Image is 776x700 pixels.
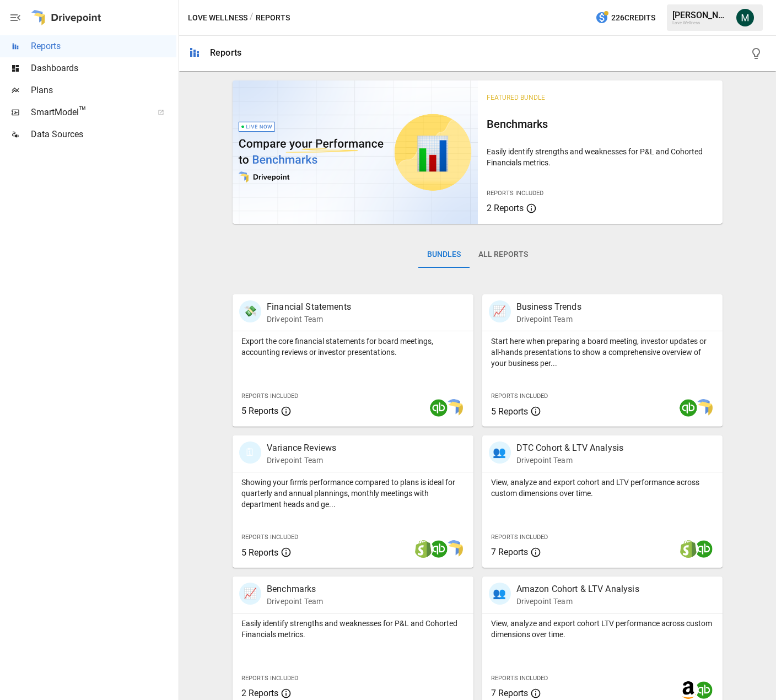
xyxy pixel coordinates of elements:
[487,203,524,213] span: 2 Reports
[31,106,145,119] span: SmartModel
[680,681,697,699] img: amazon
[491,547,528,557] span: 7 Reports
[267,596,323,607] p: Drivepoint Team
[267,314,351,325] p: Drivepoint Team
[591,8,660,28] button: 226Credits
[267,441,336,455] p: Variance Reviews
[491,477,714,499] p: View, analyze and export cohort and LTV performance across custom dimensions over time.
[445,399,463,417] img: smart model
[430,540,448,558] img: quickbooks
[241,406,278,416] span: 5 Reports
[487,146,714,168] p: Easily identify strengths and weaknesses for P&L and Cohorted Financials metrics.
[31,128,176,141] span: Data Sources
[414,540,432,558] img: shopify
[491,392,548,400] span: Reports Included
[31,62,176,75] span: Dashboards
[241,534,298,541] span: Reports Included
[241,392,298,400] span: Reports Included
[736,9,754,26] img: Michael Cormack
[267,300,351,314] p: Financial Statements
[79,104,87,118] span: ™
[491,618,714,640] p: View, analyze and export cohort LTV performance across custom dimensions over time.
[233,80,478,224] img: video thumbnail
[267,583,323,596] p: Benchmarks
[241,618,465,640] p: Easily identify strengths and weaknesses for P&L and Cohorted Financials metrics.
[239,583,261,605] div: 📈
[516,596,639,607] p: Drivepoint Team
[491,336,714,369] p: Start here when preparing a board meeting, investor updates or all-hands presentations to show a ...
[470,241,537,268] button: All Reports
[445,540,463,558] img: smart model
[695,681,713,699] img: quickbooks
[267,455,336,466] p: Drivepoint Team
[730,2,761,33] button: Michael Cormack
[516,441,624,455] p: DTC Cohort & LTV Analysis
[430,399,448,417] img: quickbooks
[491,534,548,541] span: Reports Included
[487,190,543,197] span: Reports Included
[241,336,465,358] p: Export the core financial statements for board meetings, accounting reviews or investor presentat...
[491,688,528,698] span: 7 Reports
[188,11,247,25] button: Love Wellness
[487,94,545,101] span: Featured Bundle
[695,540,713,558] img: quickbooks
[672,10,730,20] div: [PERSON_NAME]
[250,11,254,25] div: /
[489,583,511,605] div: 👥
[31,40,176,53] span: Reports
[487,115,714,133] h6: Benchmarks
[672,20,730,25] div: Love Wellness
[680,399,697,417] img: quickbooks
[516,583,639,596] p: Amazon Cohort & LTV Analysis
[31,84,176,97] span: Plans
[489,300,511,322] div: 📈
[241,688,278,698] span: 2 Reports
[241,477,465,510] p: Showing your firm's performance compared to plans is ideal for quarterly and annual plannings, mo...
[695,399,713,417] img: smart model
[611,11,655,25] span: 226 Credits
[239,441,261,464] div: 🗓
[239,300,261,322] div: 💸
[680,540,697,558] img: shopify
[241,675,298,682] span: Reports Included
[516,455,624,466] p: Drivepoint Team
[418,241,470,268] button: Bundles
[491,406,528,417] span: 5 Reports
[489,441,511,464] div: 👥
[516,300,581,314] p: Business Trends
[516,314,581,325] p: Drivepoint Team
[491,675,548,682] span: Reports Included
[210,47,241,58] div: Reports
[241,547,278,558] span: 5 Reports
